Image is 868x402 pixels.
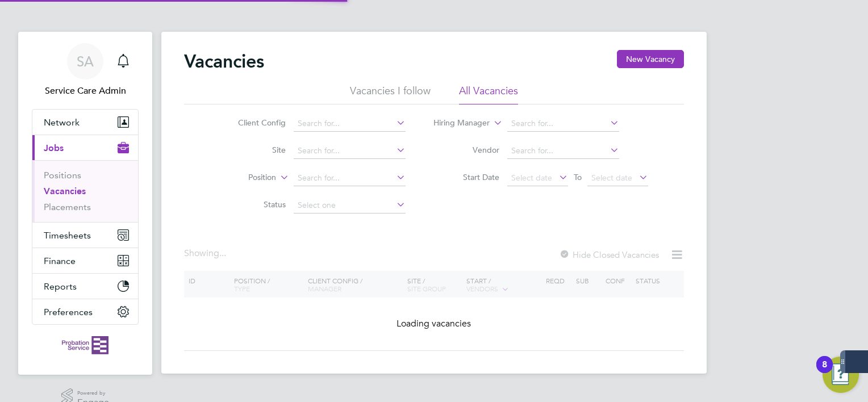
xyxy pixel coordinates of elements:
[77,54,94,69] span: SA
[44,117,80,128] span: Network
[62,336,108,354] img: probationservice-logo-retina.png
[44,230,91,241] span: Timesheets
[424,118,490,129] label: Hiring Manager
[507,116,619,132] input: Search for...
[350,84,431,104] li: Vacancies I follow
[219,248,226,259] span: ...
[220,145,286,155] label: Site
[32,248,138,273] button: Finance
[32,299,138,324] button: Preferences
[32,160,138,222] div: Jobs
[32,110,138,135] button: Network
[822,365,827,379] div: 8
[294,116,406,132] input: Search for...
[220,199,286,210] label: Status
[44,170,81,181] a: Positions
[294,143,406,159] input: Search for...
[44,186,86,196] a: Vacancies
[32,336,139,354] a: Go to home page
[211,172,276,183] label: Position
[559,249,659,260] label: Hide Closed Vacancies
[591,173,632,183] span: Select date
[32,84,139,98] span: Service Care Admin
[44,143,64,153] span: Jobs
[44,307,93,317] span: Preferences
[32,274,138,299] button: Reports
[459,84,518,104] li: All Vacancies
[184,248,228,259] div: Showing
[44,202,91,212] a: Placements
[507,143,619,159] input: Search for...
[434,145,499,155] label: Vendor
[220,118,286,128] label: Client Config
[44,281,77,292] span: Reports
[32,223,138,248] button: Timesheets
[184,50,264,73] h2: Vacancies
[434,172,499,182] label: Start Date
[32,135,138,160] button: Jobs
[570,170,585,185] span: To
[44,256,76,266] span: Finance
[32,43,139,98] a: SAService Care Admin
[511,173,552,183] span: Select date
[617,50,684,68] button: New Vacancy
[294,170,406,186] input: Search for...
[823,357,859,393] button: Open Resource Center, 8 new notifications
[77,388,109,398] span: Powered by
[18,32,152,375] nav: Main navigation
[294,198,406,213] input: Select one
